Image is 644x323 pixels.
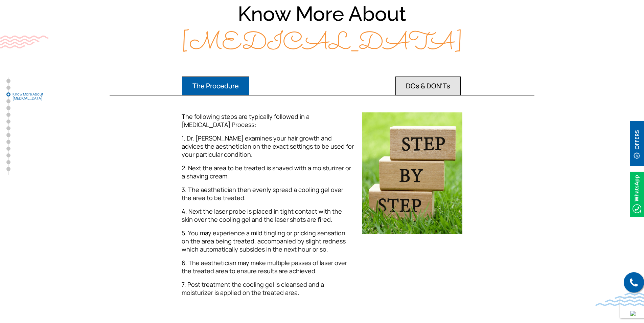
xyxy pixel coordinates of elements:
img: offerBt [630,121,644,166]
img: up-blue-arrow.svg [630,311,636,316]
span: [MEDICAL_DATA] [181,26,463,62]
button: The Procedure [182,77,249,95]
a: Whatsappicon [630,190,644,197]
span: 1. Dr. [PERSON_NAME] examines your hair growth and advices the aesthetician on the exact settings... [182,134,354,158]
span: The following steps are typically followed in a [MEDICAL_DATA] Process: [182,112,309,129]
button: DOs & DON'Ts [395,77,461,95]
span: 6. The aesthetician may make multiple passes of laser over the treated area to ensure results are... [182,259,347,275]
span: 4. Next the laser probe is placed in tight contact with the skin over the cooling gel and the las... [182,207,342,223]
a: Know More About [MEDICAL_DATA] [6,92,10,96]
img: Whatsappicon [630,172,644,217]
span: Know More About [MEDICAL_DATA] [13,92,46,100]
span: 5. You may experience a mild tingling or pricking sensation on the area being treated, accompanie... [182,229,346,253]
img: bluewave [595,293,644,306]
span: 7. Post treatment the cooling gel is cleansed and a moisturizer is applied on the treated area. [182,280,324,297]
span: 3. The aesthetician then evenly spread a cooling gel over the area to be treated. [182,186,343,202]
span: 2. Next the area to be treated is shaved with a moisturizer or a shaving cream. [182,164,351,180]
